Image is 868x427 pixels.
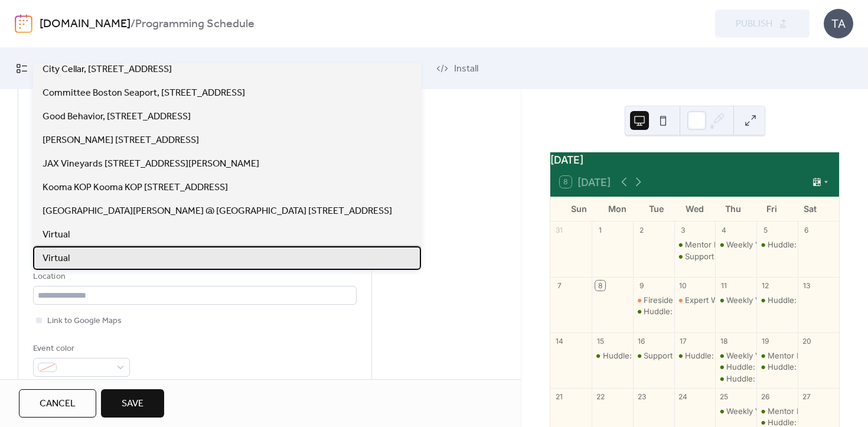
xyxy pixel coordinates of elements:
div: Weekly Virtual Co-working [715,239,756,250]
span: Link to Google Maps [47,314,122,328]
div: Event color [33,342,128,356]
span: [PERSON_NAME] [STREET_ADDRESS] [43,133,199,148]
a: Views [162,53,223,84]
div: 5 [761,225,771,235]
div: 7 [554,281,564,291]
div: 25 [719,392,729,402]
div: Fireside Chat: The Devil Emails at Midnight with WSJ Best-Selling Author Mita Mallick [633,295,674,305]
a: Form [368,53,425,84]
span: Committee Boston Seaport, [STREET_ADDRESS] [43,86,245,100]
div: 10 [678,281,688,291]
span: Virtual [43,228,70,242]
div: 17 [678,336,688,346]
div: Sun [560,197,598,221]
span: [GEOGRAPHIC_DATA][PERSON_NAME] @ [GEOGRAPHIC_DATA] [STREET_ADDRESS] [43,204,392,219]
span: Install [454,62,478,76]
div: 13 [802,281,812,291]
div: Huddle: Building High Performance Teams in Biotech/Pharma [756,361,798,372]
div: Huddle: HR-preneurs Connect [726,361,840,372]
div: Mentor Moments with Jen Fox-Navigating Professional Reinvention [756,350,798,361]
div: Mon [598,197,637,221]
div: Huddle: Connect! Leadership Team Coaches [756,239,798,250]
div: Huddle: Career Leveling Frameworks for Go To Market functions [633,306,674,317]
div: Weekly Virtual Co-working [726,239,824,250]
div: Weekly Virtual Co-working [715,350,756,361]
div: 26 [761,392,771,402]
div: Huddle: HR-preneurs Connect [715,361,756,372]
div: 11 [719,281,729,291]
div: 3 [678,225,688,235]
div: Weekly Virtual Co-working [726,295,824,305]
div: 31 [554,225,564,235]
div: Thu [714,197,752,221]
div: Huddle: The Compensation Confidence Series: Quick Wins for Year-End Success Part 2 [674,350,716,361]
span: Save [122,397,143,411]
a: Connect [88,53,159,84]
div: 8 [595,281,605,291]
a: [DOMAIN_NAME] [40,13,130,35]
div: Support Circle: Empowering Job Seekers & Career Pathfinders [674,251,716,262]
div: Wed [676,197,714,221]
b: Programming Schedule [135,13,254,35]
div: 4 [719,225,729,235]
div: Huddle: Leadership Development Session 1: Breaking Down Leadership Challenges in Your Org [592,350,633,361]
div: Mentor Moments with Suzan Bond- Leading Through Org Change [756,406,798,416]
div: Expert Workshop: Current Trends with Employment Law, Stock Options & Equity Grants [674,295,716,305]
div: Weekly Virtual Co-working [726,406,824,416]
span: Good Behavior, [STREET_ADDRESS] [43,110,191,124]
button: Save [101,389,164,418]
a: My Events [7,53,85,84]
div: Weekly Virtual Co-working [726,350,824,361]
div: 1 [595,225,605,235]
a: Settings [294,53,365,84]
div: Support Circle: Empowering Job Seekers & Career Pathfinders [633,350,674,361]
span: Virtual [43,252,70,266]
div: Weekly Virtual Co-working [715,295,756,305]
div: Location [33,270,354,284]
div: [DATE] [550,152,839,168]
img: logo [15,14,32,33]
div: Huddle: Navigating Interviews When You’re Experienced, Smart, and a Little Jaded [715,373,756,384]
div: 23 [637,392,647,402]
div: Tue [637,197,676,221]
div: 6 [802,225,812,235]
div: 18 [719,336,729,346]
div: 16 [637,336,647,346]
div: 24 [678,392,688,402]
a: Design [226,53,291,84]
a: Install [428,53,487,84]
div: 2 [637,225,647,235]
span: JAX Vineyards [STREET_ADDRESS][PERSON_NAME] [43,157,259,171]
div: 9 [637,281,647,291]
div: Sat [791,197,830,221]
button: Cancel [19,389,96,418]
div: TA [824,9,853,38]
span: City Cellar, [STREET_ADDRESS] [43,63,172,77]
div: Fri [752,197,791,221]
div: Huddle: HR & People Analytics [756,295,798,305]
div: 27 [802,392,812,402]
div: 15 [595,336,605,346]
div: 12 [761,281,771,291]
div: Weekly Virtual Co-working [715,406,756,416]
div: 19 [761,336,771,346]
div: 14 [554,336,564,346]
div: Mentor Moments with Jen Fox-Navigating Professional Reinvention [674,239,716,250]
div: 22 [595,392,605,402]
span: Cancel [40,397,76,411]
div: 20 [802,336,812,346]
span: Kooma KOP Kooma KOP [STREET_ADDRESS] [43,181,228,195]
b: / [130,13,135,35]
div: 21 [554,392,564,402]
